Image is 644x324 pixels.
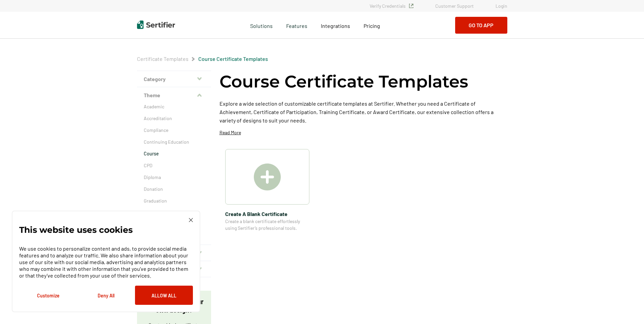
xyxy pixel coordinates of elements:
a: Internship [144,209,204,216]
span: Solutions [250,21,273,29]
p: Explore a wide selection of customizable certificate templates at Sertifier. Whether you need a C... [219,99,507,124]
p: We use cookies to personalize content and ads, to provide social media features and to analyze ou... [19,245,193,279]
a: Donation [144,186,204,192]
a: Accreditation [144,115,204,122]
a: Course [144,150,204,157]
button: Go to App [455,17,507,34]
span: Create a blank certificate effortlessly using Sertifier’s professional tools. [225,218,309,231]
a: Verify Credentials [370,3,413,9]
img: Cookie Popup Close [189,218,193,222]
img: Sertifier | Digital Credentialing Platform [137,21,175,29]
span: Integrations [321,23,350,29]
a: Academic [144,103,204,110]
button: Allow All [135,286,193,305]
button: Category [137,71,211,87]
span: Pricing [364,23,380,29]
a: Compliance [144,127,204,134]
a: Continuing Education [144,139,204,145]
button: Customize [19,286,77,305]
a: Diploma [144,174,204,181]
button: Theme [137,87,211,103]
img: Create A Blank Certificate [254,164,281,190]
a: Integrations [321,21,350,29]
p: This website uses cookies [19,226,133,233]
div: Breadcrumb [137,56,268,62]
p: Read More [219,129,241,136]
div: Theme [137,103,211,245]
button: Deny All [77,286,135,305]
a: Graduation [144,197,204,204]
a: Pricing [364,21,380,29]
a: Certificate Templates [137,56,189,62]
span: Features [286,21,307,29]
a: Course Certificate Templates [198,56,268,62]
h1: Course Certificate Templates [219,71,468,93]
img: Verified [409,4,413,8]
a: Login [496,3,507,9]
a: Customer Support [435,3,474,9]
a: CPD [144,162,204,169]
span: Create A Blank Certificate [225,210,309,218]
